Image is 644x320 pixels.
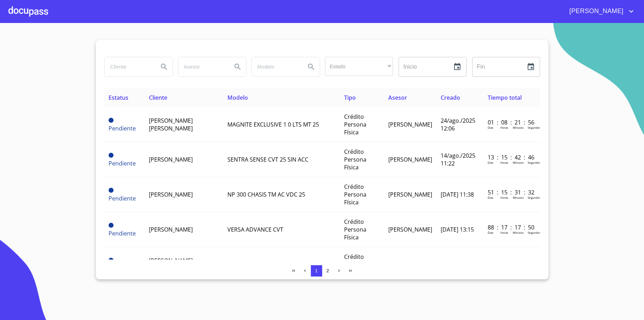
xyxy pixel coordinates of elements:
span: [PERSON_NAME] [388,121,432,128]
span: 1 [315,268,318,273]
p: Horas [500,196,508,199]
input: search [105,57,153,76]
p: 88 : 17 : 17 : 50 [488,223,535,231]
p: Horas [500,126,508,129]
p: 51 : 15 : 31 : 32 [488,188,535,196]
span: Crédito Persona Física [344,218,366,241]
p: Segundos [528,126,541,129]
p: Dias [488,231,493,234]
span: VERSA ADVANCE CVT [227,226,283,233]
p: Horas [500,161,508,164]
p: Minutos [513,196,524,199]
input: search [252,57,300,76]
span: Estatus [109,94,128,101]
span: 2 [326,268,329,273]
span: Pendiente [109,194,136,202]
span: [PERSON_NAME] [149,226,193,233]
p: Horas [500,231,508,234]
p: Dias [488,196,493,199]
div: ​ [325,57,393,76]
span: [DATE] 13:15 [441,226,474,233]
span: Pendiente [109,188,114,193]
span: Pendiente [109,223,114,228]
p: Segundos [528,161,541,164]
span: MAGNITE EXCLUSIVE 1 0 LTS MT 25 [227,121,319,128]
span: Cliente [149,94,167,101]
button: 1 [311,265,322,277]
p: Minutos [513,231,524,234]
span: Pendiente [109,258,114,263]
span: 14/ago./2025 11:22 [441,152,475,167]
span: [PERSON_NAME] [PERSON_NAME] [149,257,193,272]
p: 13 : 15 : 42 : 46 [488,153,535,161]
button: 2 [322,265,333,277]
span: Tipo [344,94,356,101]
span: [DATE] 11:38 [441,191,474,198]
span: Pendiente [109,118,114,123]
span: [PERSON_NAME] [388,156,432,163]
p: Dias [488,161,493,164]
button: Search [303,58,320,75]
span: Modelo [227,94,248,101]
span: Crédito Persona Física [344,148,366,171]
button: account of current user [564,6,636,17]
span: Pendiente [109,124,136,132]
p: Minutos [513,126,524,129]
span: [PERSON_NAME] [149,156,193,163]
input: search [178,57,226,76]
span: [PERSON_NAME] [388,191,432,198]
span: Pendiente [109,159,136,167]
p: Minutos [513,161,524,164]
p: 01 : 08 : 21 : 56 [488,118,535,126]
span: Crédito Persona Física [344,253,366,276]
span: Asesor [388,94,407,101]
span: Creado [441,94,460,101]
span: Pendiente [109,229,136,237]
span: [PERSON_NAME] [149,191,193,198]
p: Segundos [528,196,541,199]
span: Crédito Persona Física [344,183,366,206]
span: 24/ago./2025 12:06 [441,117,475,132]
span: NP 300 CHASIS TM AC VDC 25 [227,191,305,198]
button: Search [229,58,246,75]
span: [PERSON_NAME] [564,6,627,17]
span: [PERSON_NAME] [PERSON_NAME] [149,117,193,132]
span: SENTRA SENSE CVT 25 SIN ACC [227,156,308,163]
p: Segundos [528,231,541,234]
span: Tiempo total [488,94,522,101]
p: 97 : 13 : 05 : 27 [488,258,535,266]
button: Search [156,58,173,75]
span: [PERSON_NAME] [388,226,432,233]
span: Pendiente [109,153,114,158]
p: Dias [488,126,493,129]
span: Crédito Persona Física [344,113,366,136]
